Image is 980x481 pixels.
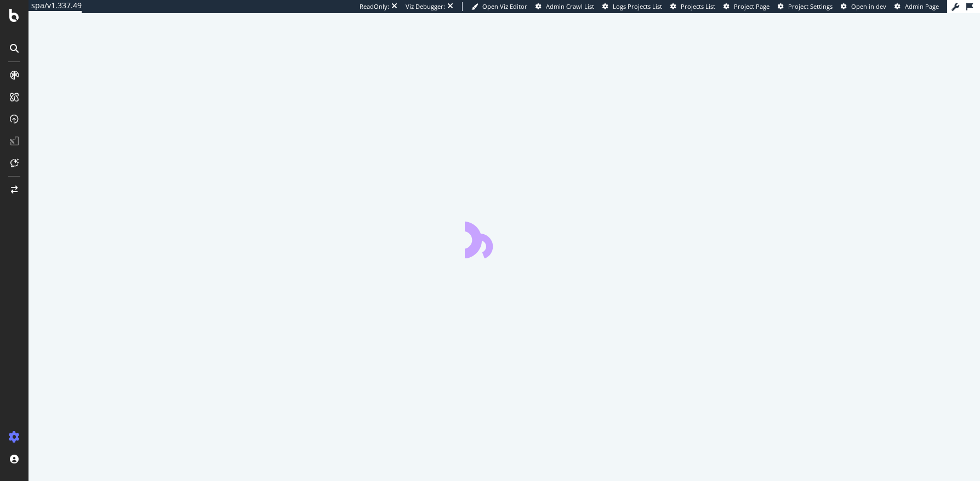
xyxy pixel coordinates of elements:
[723,2,770,11] a: Project Page
[471,2,527,11] a: Open Viz Editor
[546,2,594,10] span: Admin Crawl List
[406,2,445,11] div: Viz Debugger:
[788,2,833,10] span: Project Settings
[535,2,594,11] a: Admin Crawl List
[841,2,886,11] a: Open in dev
[905,2,939,10] span: Admin Page
[465,219,544,258] div: animation
[482,2,527,10] span: Open Viz Editor
[851,2,886,10] span: Open in dev
[681,2,715,10] span: Projects List
[360,2,389,11] div: ReadOnly:
[894,2,939,11] a: Admin Page
[734,2,770,10] span: Project Page
[613,2,662,10] span: Logs Projects List
[778,2,833,11] a: Project Settings
[670,2,715,11] a: Projects List
[602,2,662,11] a: Logs Projects List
